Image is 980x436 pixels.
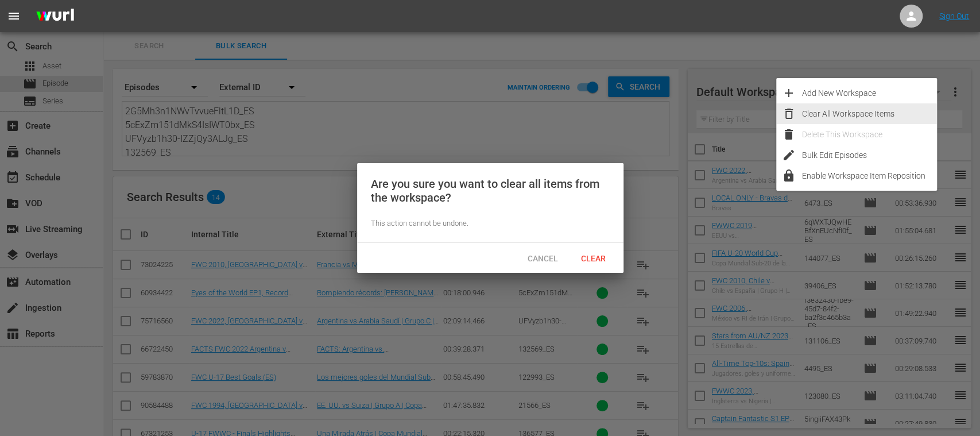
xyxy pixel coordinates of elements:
div: Are you sure you want to clear all items from the workspace? [371,177,610,205]
div: Bulk Edit Episodes [802,145,937,165]
span: delete [782,128,796,141]
span: Clear [572,254,615,263]
span: add [782,86,796,100]
a: Sign Out [939,11,969,21]
span: Cancel [518,254,567,263]
button: Clear [568,248,619,268]
div: Add New Workspace [802,83,937,103]
div: Clear All Workspace Items [802,103,937,124]
div: Enable Workspace Item Reposition [802,165,937,186]
button: Cancel [518,248,568,268]
span: lock [782,169,796,183]
span: menu [7,9,21,23]
img: ans4CAIJ8jUAAAAAAAAAAAAAAAAAAAAAAAAgQb4GAAAAAAAAAAAAAAAAAAAAAAAAJMjXAAAAAAAAAAAAAAAAAAAAAAAAgAT5G... [28,3,83,30]
span: edit [782,148,796,162]
div: Delete This Workspace [802,124,937,145]
div: This action cannot be undone. [371,218,610,229]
